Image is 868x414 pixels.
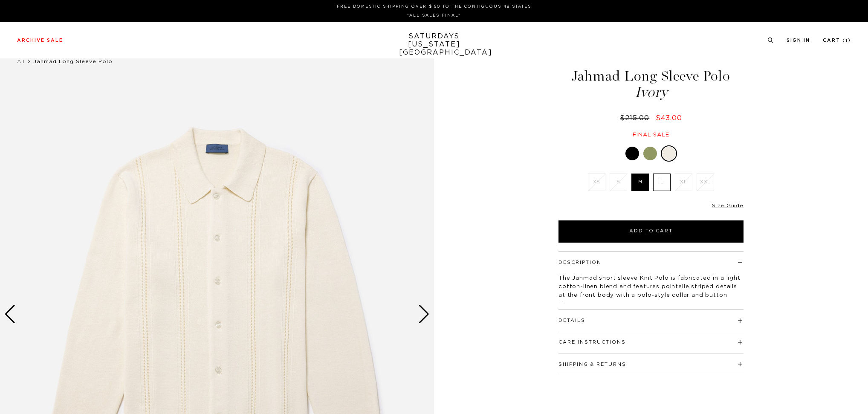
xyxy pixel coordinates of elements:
p: The Jahmad short sleeve Knit Polo is fabricated in a light cotton-linen blend and features pointe... [558,274,744,308]
label: L [653,174,671,191]
span: Ivory [557,85,745,99]
div: Final sale [557,131,745,139]
span: Jahmad Long Sleeve Polo [33,59,113,64]
a: Sign In [787,38,810,43]
del: $215.00 [620,115,653,122]
a: SATURDAYS[US_STATE][GEOGRAPHIC_DATA] [399,32,469,57]
p: FREE DOMESTIC SHIPPING OVER $150 TO THE CONTIGUOUS 48 STATES [20,3,848,10]
small: 1 [845,39,848,43]
p: *ALL SALES FINAL* [20,12,848,19]
h1: Jahmad Long Sleeve Polo [557,69,745,99]
a: Cart (1) [823,38,851,43]
button: Care Instructions [558,340,626,345]
a: Archive Sale [17,38,63,43]
button: Add to Cart [558,220,744,243]
button: Shipping & Returns [558,362,626,367]
div: Next slide [418,305,430,324]
a: Size Guide [712,203,744,208]
div: Previous slide [4,305,16,324]
button: Description [558,260,602,265]
label: M [631,174,649,191]
span: $43.00 [656,115,682,122]
button: Details [558,318,585,323]
a: All [17,59,25,64]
